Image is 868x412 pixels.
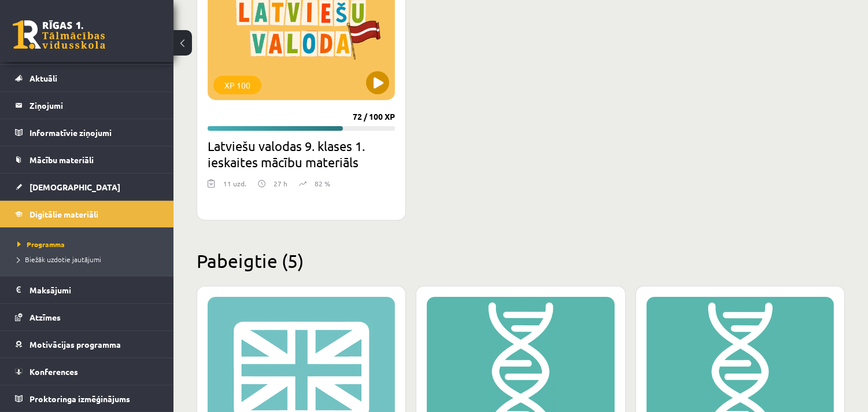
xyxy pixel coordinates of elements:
[15,92,159,119] a: Ziņojumi
[15,65,159,91] a: Aktuāli
[29,154,94,165] span: Mācību materiāli
[17,254,162,264] a: Biežāk uzdotie jautājumi
[223,178,246,196] div: 11 uzd.
[213,76,261,94] div: XP 100
[315,178,330,189] p: 82 %
[274,178,287,189] p: 27 h
[197,249,845,272] h2: Pabeigtie (5)
[17,255,101,264] span: Biežāk uzdotie jautājumi
[15,385,159,412] a: Proktoringa izmēģinājums
[29,92,159,119] legend: Ziņojumi
[15,146,159,173] a: Mācību materiāli
[29,366,78,377] span: Konferences
[29,209,98,219] span: Digitālie materiāli
[29,119,159,146] legend: Informatīvie ziņojumi
[15,119,159,146] a: Informatīvie ziņojumi
[29,277,159,303] legend: Maksājumi
[15,304,159,330] a: Atzīmes
[29,393,130,404] span: Proktoringa izmēģinājums
[15,174,159,200] a: [DEMOGRAPHIC_DATA]
[29,182,120,192] span: [DEMOGRAPHIC_DATA]
[15,201,159,227] a: Digitālie materiāli
[15,331,159,358] a: Motivācijas programma
[17,239,162,249] a: Programma
[17,240,65,249] span: Programma
[13,20,105,49] a: Rīgas 1. Tālmācības vidusskola
[15,358,159,385] a: Konferences
[29,312,61,322] span: Atzīmes
[29,73,57,83] span: Aktuāli
[15,277,159,303] a: Maksājumi
[29,339,121,350] span: Motivācijas programma
[208,138,395,170] h2: Latviešu valodas 9. klases 1. ieskaites mācību materiāls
